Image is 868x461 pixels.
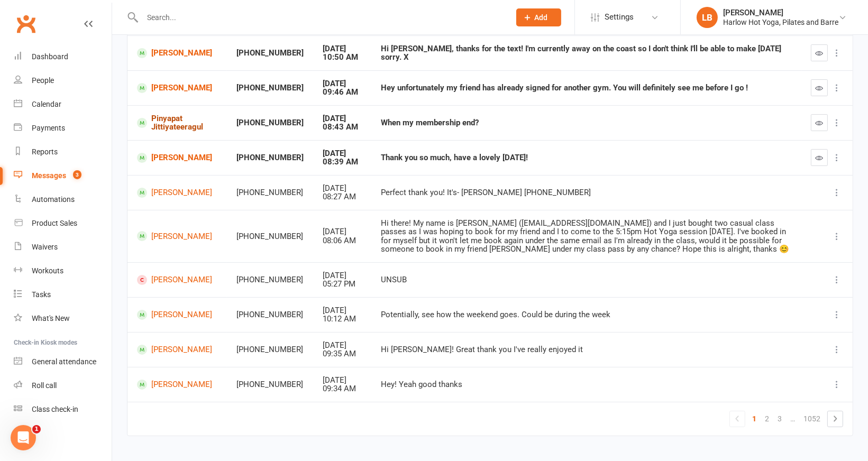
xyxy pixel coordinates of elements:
[14,350,112,374] a: General attendance kiosk mode
[323,236,362,245] div: 08:06 AM
[14,259,112,283] a: Workouts
[236,345,304,354] div: [PHONE_NUMBER]
[14,374,112,398] a: Roll call
[236,232,304,241] div: [PHONE_NUMBER]
[323,123,362,132] div: 08:43 AM
[32,381,57,390] div: Roll call
[32,425,41,434] span: 1
[13,11,39,37] a: Clubworx
[14,116,112,140] a: Payments
[773,411,786,426] a: 3
[32,171,66,180] div: Messages
[381,219,792,254] div: Hi there! My name is [PERSON_NAME] ([EMAIL_ADDRESS][DOMAIN_NAME]) and I just bought two casual cl...
[381,44,792,62] div: Hi [PERSON_NAME], thanks for the text! I'm currently away on the coast so I don't think I'll be a...
[323,184,362,193] div: [DATE]
[14,93,112,116] a: Calendar
[323,79,362,88] div: [DATE]
[14,398,112,421] a: Class kiosk mode
[14,69,112,93] a: People
[761,411,773,426] a: 2
[323,271,362,280] div: [DATE]
[137,114,217,132] a: Pinyapat Jittiyateeragul
[32,243,58,251] div: Waivers
[32,76,54,85] div: People
[323,376,362,385] div: [DATE]
[32,147,58,156] div: Reports
[323,315,362,324] div: 10:12 AM
[381,153,792,162] div: Thank you so much, have a lovely [DATE]!
[786,411,799,426] a: …
[535,13,548,22] span: Add
[236,188,304,197] div: [PHONE_NUMBER]
[137,153,217,163] a: [PERSON_NAME]
[32,405,78,413] div: Class check-in
[323,192,362,201] div: 08:27 AM
[697,7,718,28] div: LB
[236,310,304,319] div: [PHONE_NUMBER]
[323,349,362,358] div: 09:35 AM
[381,310,792,319] div: Potentially, see how the weekend goes. Could be during the week
[381,345,792,354] div: Hi [PERSON_NAME]! Great thank you I've really enjoyed it
[748,411,761,426] a: 1
[381,188,792,197] div: Perfect thank you! It's- [PERSON_NAME] [PHONE_NUMBER]
[323,114,362,123] div: [DATE]
[11,425,36,450] iframe: Intercom live chat
[799,411,825,426] a: 1052
[323,158,362,167] div: 08:39 AM
[139,10,502,25] input: Search...
[236,153,304,162] div: [PHONE_NUMBER]
[323,227,362,236] div: [DATE]
[381,84,792,93] div: Hey unfortunately my friend has already signed for another gym. You will definitely see me before...
[14,283,112,307] a: Tasks
[137,345,217,355] a: [PERSON_NAME]
[14,211,112,235] a: Product Sales
[32,314,70,322] div: What's New
[73,170,81,179] span: 3
[381,380,792,389] div: Hey! Yeah good thanks
[137,310,217,320] a: [PERSON_NAME]
[14,235,112,259] a: Waivers
[723,17,838,27] div: Harlow Hot Yoga, Pilates and Barre
[137,48,217,58] a: [PERSON_NAME]
[32,219,77,227] div: Product Sales
[14,188,112,211] a: Automations
[323,341,362,350] div: [DATE]
[32,266,63,275] div: Workouts
[32,52,68,61] div: Dashboard
[323,384,362,393] div: 09:34 AM
[32,357,96,366] div: General attendance
[381,275,792,284] div: UNSUB
[137,231,217,241] a: [PERSON_NAME]
[236,84,304,93] div: [PHONE_NUMBER]
[723,8,838,17] div: [PERSON_NAME]
[32,195,75,204] div: Automations
[32,100,61,108] div: Calendar
[236,49,304,58] div: [PHONE_NUMBER]
[32,124,65,132] div: Payments
[236,380,304,389] div: [PHONE_NUMBER]
[137,275,217,285] a: [PERSON_NAME]
[605,5,634,29] span: Settings
[323,53,362,62] div: 10:50 AM
[516,8,561,26] button: Add
[137,83,217,93] a: [PERSON_NAME]
[323,44,362,53] div: [DATE]
[381,118,792,127] div: When my membership end?
[14,307,112,330] a: What's New
[14,164,112,188] a: Messages 3
[137,188,217,198] a: [PERSON_NAME]
[32,290,51,299] div: Tasks
[236,275,304,284] div: [PHONE_NUMBER]
[323,88,362,97] div: 09:46 AM
[323,280,362,289] div: 05:27 PM
[323,149,362,158] div: [DATE]
[323,306,362,315] div: [DATE]
[14,140,112,164] a: Reports
[236,118,304,127] div: [PHONE_NUMBER]
[137,380,217,390] a: [PERSON_NAME]
[14,45,112,69] a: Dashboard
